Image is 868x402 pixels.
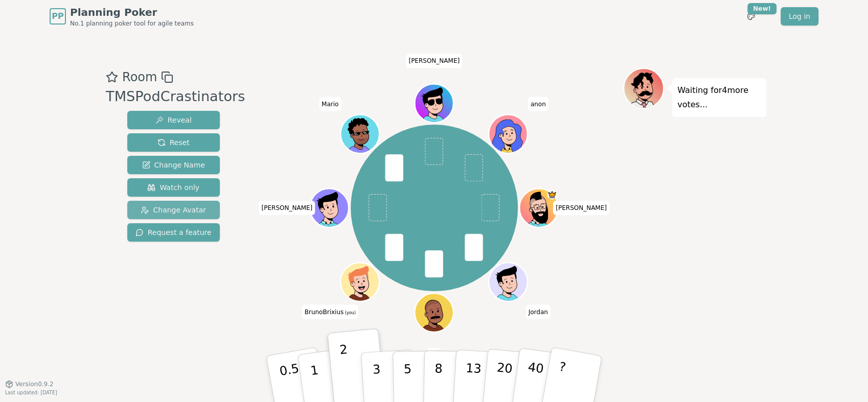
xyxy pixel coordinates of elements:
span: PP [52,10,63,22]
span: Click to change your name [406,54,462,68]
button: Request a feature [127,223,220,242]
span: Watch only [147,182,199,193]
span: Click to change your name [427,348,441,362]
span: Change Name [142,160,205,170]
span: Last updated: [DATE] [5,390,57,395]
span: Click to change your name [319,97,341,111]
p: Waiting for 4 more votes... [677,83,761,112]
span: Click to change your name [526,304,551,319]
p: 2 [339,342,352,398]
span: Version 0.9.2 [15,380,54,388]
button: Click to change your avatar [342,264,378,300]
button: Watch only [127,178,220,197]
span: Planning Poker [70,5,194,19]
div: New! [747,3,776,14]
span: Click to change your name [259,201,315,215]
span: Reveal [155,115,192,125]
span: (you) [344,310,356,315]
span: Click to change your name [528,97,549,111]
a: PPPlanning PokerNo.1 planning poker tool for agile teams [50,5,194,28]
button: Change Avatar [127,201,220,219]
span: Click to change your name [302,304,358,319]
button: Version0.9.2 [5,380,54,388]
span: Change Avatar [141,205,206,215]
a: Log in [781,7,818,26]
span: Room [122,68,157,86]
div: TMSPodCrastinators [106,86,245,107]
button: Add as favourite [106,68,118,86]
span: Reset [157,137,190,148]
span: Click to change your name [553,201,609,215]
button: Reset [127,133,220,152]
span: Toce is the host [547,190,557,199]
button: Reveal [127,111,220,129]
button: New! [742,7,760,26]
span: No.1 planning poker tool for agile teams [70,19,194,28]
button: Change Name [127,156,220,174]
span: Request a feature [135,227,212,238]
